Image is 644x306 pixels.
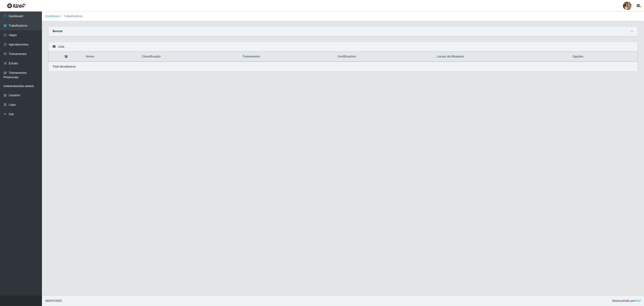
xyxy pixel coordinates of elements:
img: CoreUI Logo [7,3,26,8]
th: Nome [84,52,139,62]
span: © 2025 . [45,299,62,303]
span: IWOF [45,299,53,302]
a: Dashboard [45,14,60,18]
a: iWof [635,299,641,302]
strong: Buscar [53,29,62,33]
li: Trabalhadores [60,14,83,18]
th: Classificação [139,52,240,62]
th: Certificações [335,52,434,62]
span: Desenvolvido por [612,299,641,303]
th: Treinamento [240,52,335,62]
nav: breadcrumb [42,12,644,21]
div: Lista [48,42,638,52]
th: Locais do Bloqueio [434,52,570,62]
p: Total de cadastros. [53,64,77,69]
th: Opções [570,52,638,62]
